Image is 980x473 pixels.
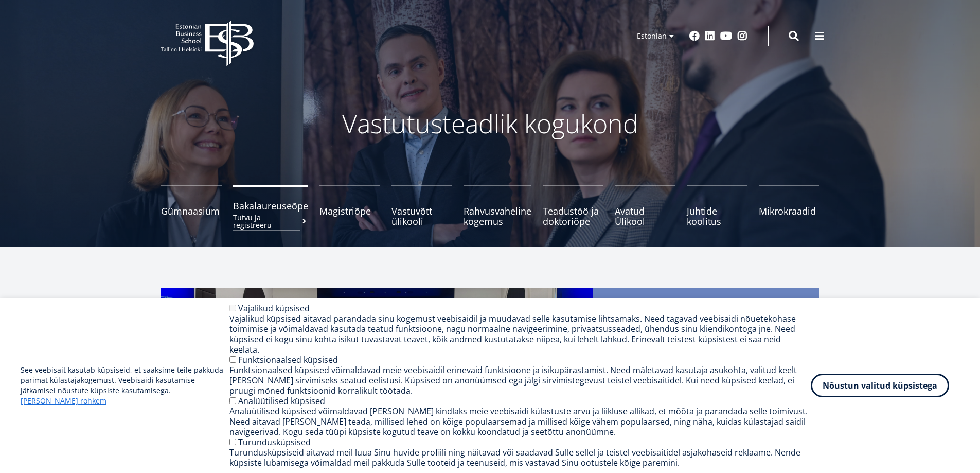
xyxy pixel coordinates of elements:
span: Bakalaureuseõpe [233,201,308,211]
label: Funktsionaalsed küpsised [238,354,338,365]
a: Youtube [720,31,732,41]
p: Vastutusteadlik kogukond [218,108,763,139]
span: Magistriõpe [319,206,380,216]
a: Mikrokraadid [759,185,819,226]
a: Juhtide koolitus [687,185,747,226]
small: Tutvu ja registreeru [233,214,308,229]
a: Facebook [689,31,700,41]
label: Vajalikud küpsised [238,303,310,314]
a: Linkedin [705,31,715,41]
span: Mikrokraadid [759,206,819,216]
div: Turundusküpsiseid aitavad meil luua Sinu huvide profiili ning näitavad või saadavad Sulle sellel ... [229,447,811,468]
div: Vajalikud küpsised aitavad parandada sinu kogemust veebisaidil ja muudavad selle kasutamise lihts... [229,313,811,355]
label: Analüütilised küpsised [238,395,325,407]
span: Vastuvõtt ülikooli [391,206,452,226]
span: Rahvusvaheline kogemus [464,206,531,226]
a: Rahvusvaheline kogemus [464,185,531,226]
a: Vastuvõtt ülikooli [391,185,452,226]
a: Magistriõpe [319,185,380,226]
span: Gümnaasium [161,206,222,216]
span: Teadustöö ja doktoriõpe [543,206,603,226]
div: Funktsionaalsed küpsised võimaldavad meie veebisaidil erinevaid funktsioone ja isikupärastamist. ... [229,365,811,396]
a: Instagram [737,31,747,41]
a: Gümnaasium [161,185,222,226]
p: See veebisait kasutab küpsiseid, et saaksime teile pakkuda parimat külastajakogemust. Veebisaidi ... [21,365,229,406]
button: Nõustun valitud küpsistega [811,374,949,397]
label: Turundusküpsised [238,436,311,448]
a: Avatud Ülikool [615,185,675,226]
div: Analüütilised küpsised võimaldavad [PERSON_NAME] kindlaks meie veebisaidi külastuste arvu ja liik... [229,406,811,437]
span: Avatud Ülikool [615,206,675,226]
a: BakalaureuseõpeTutvu ja registreeru [233,185,308,226]
span: Juhtide koolitus [687,206,747,226]
a: Teadustöö ja doktoriõpe [543,185,603,226]
a: [PERSON_NAME] rohkem [21,396,106,406]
